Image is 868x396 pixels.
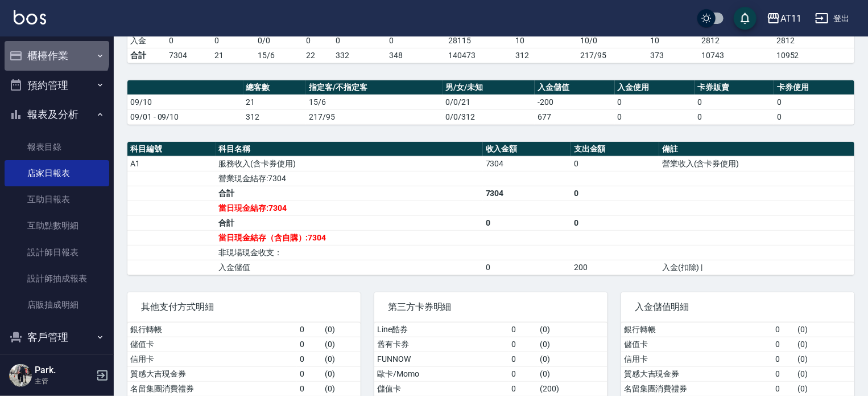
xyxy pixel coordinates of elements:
th: 入金儲值 [535,80,614,95]
th: 男/女/未知 [443,80,535,95]
td: 0 [509,337,538,352]
td: 0 [571,186,659,201]
button: save [734,7,757,30]
td: 合計 [216,215,483,230]
button: AT11 [762,7,806,30]
td: 0 [509,352,538,366]
td: 營業現金結存:7304 [216,171,483,186]
td: 10743 [698,48,774,63]
td: 0 [774,109,854,124]
table: a dense table [127,142,854,275]
td: 0 [772,381,795,396]
td: ( 200 ) [538,381,607,396]
td: ( 0 ) [322,381,361,396]
img: Logo [14,10,46,25]
td: ( 0 ) [795,352,854,366]
button: 員工及薪資 [5,352,109,382]
td: 10952 [774,48,854,63]
button: 櫃檯作業 [5,41,109,71]
td: 0 [212,33,255,48]
button: 客戶管理 [5,322,109,352]
td: 0 [509,381,538,396]
img: Person [9,364,32,387]
td: FUNNOW [374,352,509,366]
td: ( 0 ) [538,337,607,352]
td: 0 [772,322,795,337]
td: 2812 [698,33,774,48]
td: 217/95 [306,109,443,124]
th: 支出金額 [571,142,659,157]
button: 報表及分析 [5,100,109,129]
td: 140473 [445,48,512,63]
td: 0 [615,95,695,109]
td: 0 [386,33,445,48]
th: 卡券販賣 [695,80,774,95]
a: 店販抽成明細 [5,292,109,318]
td: 入金 [127,33,166,48]
td: 信用卡 [621,352,772,366]
span: 第三方卡券明細 [388,301,594,313]
td: ( 0 ) [322,337,361,352]
td: ( 0 ) [538,366,607,381]
td: 0 [297,366,322,381]
td: 21 [243,95,307,109]
td: 信用卡 [127,352,297,366]
td: 10 / 0 [577,33,647,48]
button: 登出 [811,8,854,29]
td: 0 [483,215,571,230]
td: 0 [695,95,774,109]
td: A1 [127,156,216,171]
td: 當日現金結存（含自購）:7304 [216,230,483,245]
td: 合計 [127,48,166,63]
td: ( 0 ) [795,337,854,352]
th: 指定客/不指定客 [306,80,443,95]
td: 0 [571,215,659,230]
td: 2812 [774,33,854,48]
td: 312 [243,109,307,124]
td: 09/01 - 09/10 [127,109,243,124]
td: 0 [166,33,212,48]
td: 名留集團消費禮券 [621,381,772,396]
a: 互助日報表 [5,186,109,213]
td: 非現場現金收支： [216,245,483,260]
td: 28115 [445,33,512,48]
td: ( 0 ) [538,322,607,337]
span: 入金儲值明細 [635,301,841,313]
a: 互助點數明細 [5,213,109,239]
th: 備註 [659,142,854,157]
td: 銀行轉帳 [127,322,297,337]
td: 09/10 [127,95,243,109]
td: 0 [303,33,333,48]
th: 總客數 [243,80,307,95]
td: 0 [509,366,538,381]
div: AT11 [780,11,801,26]
td: 15/6 [306,95,443,109]
td: 0/0/21 [443,95,535,109]
th: 科目編號 [127,142,216,157]
td: 0 [695,109,774,124]
td: 21 [212,48,255,63]
th: 入金使用 [615,80,695,95]
td: 0/0/312 [443,109,535,124]
td: ( 0 ) [322,366,361,381]
td: -200 [535,95,614,109]
button: 預約管理 [5,71,109,100]
th: 科目名稱 [216,142,483,157]
td: 0 [297,337,322,352]
td: 質感大吉現金券 [621,366,772,381]
td: 0 [297,381,322,396]
h5: Park. [35,365,93,376]
td: 服務收入(含卡券使用) [216,156,483,171]
td: 348 [386,48,445,63]
td: ( 0 ) [322,322,361,337]
td: 當日現金結存:7304 [216,201,483,215]
td: 7304 [483,156,571,171]
td: ( 0 ) [795,322,854,337]
td: 332 [333,48,386,63]
td: 0 [772,352,795,366]
td: 200 [571,260,659,275]
td: ( 0 ) [795,366,854,381]
td: 22 [303,48,333,63]
td: 10 [512,33,577,48]
td: 0 [483,260,571,275]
